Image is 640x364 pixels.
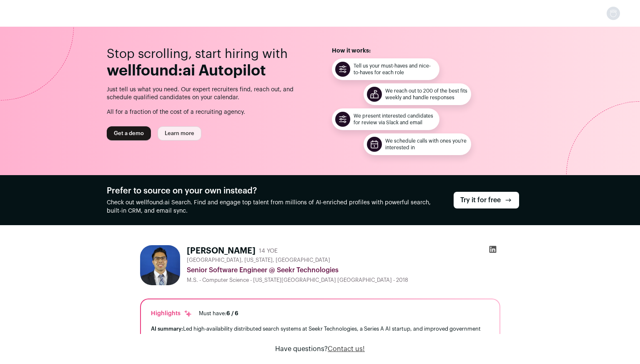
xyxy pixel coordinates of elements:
[607,7,620,20] img: nopic.png
[354,63,436,76] figcaption: Tell us your must-haves and nice-to-haves for each role
[385,88,468,101] figcaption: We reach out to 200 of the best fits weekly and handle responses
[332,47,534,55] h2: How it works:
[454,192,519,208] a: Try it for free
[151,326,183,331] span: AI summary:
[607,7,620,20] button: Open dropdown
[385,138,468,151] figcaption: We schedule calls with ones you’re interested in
[107,126,151,141] a: Get a demo
[107,63,309,79] div: wellfound:ai Autopilot
[187,265,500,275] div: Senior Software Engineer @ Seekr Technologies
[151,309,192,318] div: Highlights
[199,310,238,317] div: Must have:
[107,102,309,116] p: All for a fraction of the cost of a recruiting agency.
[187,257,330,264] span: [GEOGRAPHIC_DATA], [US_STATE], [GEOGRAPHIC_DATA]
[187,245,256,257] h1: [PERSON_NAME]
[259,247,278,255] div: 14 YOE
[354,113,436,126] figcaption: We present interested candidates for review via Slack and email
[107,47,309,79] header: Stop scrolling, start hiring with
[328,346,365,352] a: Contact us!
[107,185,440,197] h2: Prefer to source on your own instead?
[140,245,180,285] img: 8dd6005a5157f6fd434c11667e0524f4fee083e01f15dd923eae5f5f71e3e0e9
[107,86,309,102] p: Just tell us what you need. Our expert recruiters find, reach out, and schedule qualified candida...
[226,311,238,316] span: 6 / 6
[187,277,500,284] div: M.S. - Computer Science - [US_STATE][GEOGRAPHIC_DATA] [GEOGRAPHIC_DATA] - 2018
[158,126,201,141] a: Learn more
[107,198,440,215] p: Check out wellfound:ai Search. Find and engage top talent from millions of AI-enriched profiles w...
[151,324,489,342] div: Led high-availability distributed search systems at Seekr Technologies, a Series A AI startup, an...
